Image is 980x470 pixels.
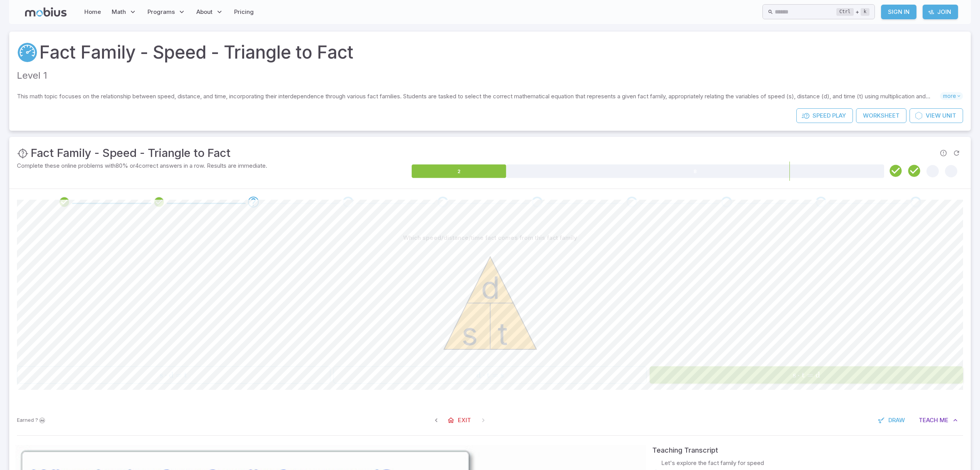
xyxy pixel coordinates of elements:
a: Join [923,5,958,19]
div: Go to the next question [343,197,353,207]
div: Go to the next question [816,197,826,207]
a: ViewUnit [910,108,963,123]
span: Report an issue with the question [937,147,950,160]
a: SpeedPlay [796,108,853,123]
p: Let's explore the fact family for speed [661,459,764,467]
span: Play [832,111,846,120]
a: Worksheet [856,108,906,123]
div: Go to the next question [437,197,448,207]
span: ⋅ [797,370,800,380]
span: Me [940,416,948,425]
span: ? [35,416,38,424]
div: Go to the next question [910,197,921,207]
h3: Fact Family - Speed - Triangle to Fact [31,145,231,162]
span: Refresh Question [950,147,963,160]
div: Go to the next question [248,197,259,207]
div: Review your answer [59,197,70,207]
text: s [461,315,478,352]
span: View [926,111,941,120]
a: Speed/Distance/Time [17,42,38,63]
span: d [816,370,820,380]
a: Home [82,3,103,21]
span: About [196,8,213,16]
div: Review your answer [154,197,164,207]
div: Go to the next question [532,197,543,207]
span: Previous Question [429,413,443,427]
span: s [793,370,796,380]
text: t [498,315,508,352]
div: + [836,7,869,17]
a: Sign In [881,5,916,19]
span: Earned [17,416,34,424]
span: On Latest Question [476,413,490,427]
div: Go to the next question [721,197,732,207]
p: Complete these online problems with 80 % or 4 correct answers in a row. Results are immediate. [17,162,410,170]
a: Pricing [232,3,256,21]
p: Level 1 [17,69,963,83]
div: Teaching Transcript [652,445,965,456]
span: Math [112,8,126,16]
span: Programs [147,8,175,16]
span: Teach [919,416,938,425]
button: TeachMe [913,413,963,428]
span: Draw [888,416,905,425]
kbd: k [861,8,869,16]
button: Draw [874,413,910,428]
kbd: Ctrl [836,8,854,16]
p: This math topic focuses on the relationship between speed, distance, and time, incorporating thei... [17,92,940,101]
span: Unit [942,111,956,120]
span: = [807,370,813,380]
span: Speed [812,111,831,120]
span: t [802,370,805,380]
span: Exit [458,416,471,425]
p: Which speed/distance/time fact comes from this fact family [403,234,577,242]
text: d [481,268,500,306]
p: Sign In to earn Mobius dollars [17,416,46,424]
div: Go to the next question [627,197,637,207]
a: Exit [443,413,476,428]
a: Fact Family - Speed - Triangle to Fact [39,39,353,66]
